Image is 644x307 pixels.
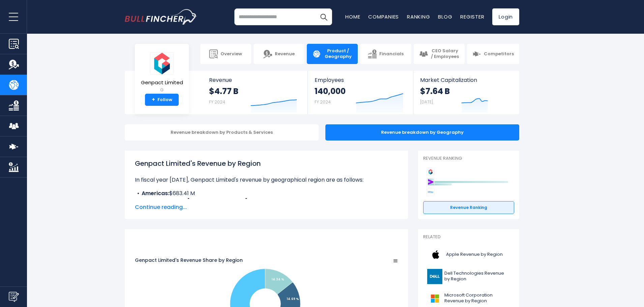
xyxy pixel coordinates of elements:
span: Revenue [209,77,301,83]
a: Register [460,13,484,20]
button: Search [315,8,332,25]
tspan: Genpact Limited's Revenue Share by Region [135,257,243,264]
span: CEO Salary / Employees [431,48,459,60]
p: In fiscal year [DATE], Genpact Limited's revenue by geographical region are as follows: [135,176,398,184]
span: Product / Geography [324,48,352,60]
a: Dell Technologies Revenue by Region [423,267,514,286]
li: $683.41 M [135,189,398,197]
small: FY 2024 [209,99,225,105]
a: Employees 140,000 FY 2024 [308,71,413,114]
a: Companies [368,13,399,20]
b: Asia Other Than [GEOGRAPHIC_DATA]: [142,197,249,205]
a: Login [492,8,519,25]
b: Americas: [142,189,169,197]
a: Genpact Limited G [141,52,183,94]
span: Employees [315,77,406,83]
a: CEO Salary / Employees [414,44,465,64]
span: Financials [379,51,404,57]
small: G [141,87,183,93]
div: Revenue breakdown by Products & Services [125,124,319,141]
span: Genpact Limited [141,80,183,86]
text: 14.69 % [287,297,299,301]
a: Revenue Ranking [423,201,514,214]
strong: $4.77 B [209,86,238,96]
small: [DATE] [420,99,433,105]
a: Product / Geography [307,44,358,64]
a: Revenue [254,44,304,64]
a: Go to homepage [125,9,197,25]
span: Continue reading... [135,203,398,211]
h1: Genpact Limited's Revenue by Region [135,158,398,168]
a: Ranking [407,13,430,20]
text: 14.34 % [271,277,284,281]
a: Competitors [467,44,519,64]
strong: 140,000 [315,86,346,96]
small: FY 2024 [315,99,331,105]
img: DELL logo [427,269,442,284]
img: bullfincher logo [125,9,197,25]
li: $700.26 M [135,197,398,206]
span: Microsoft Corporation Revenue by Region [444,293,510,304]
strong: $7.64 B [420,86,450,96]
a: Home [345,13,360,20]
img: MSFT logo [427,291,442,306]
img: Infosys Limited competitors logo [427,188,435,196]
span: Apple Revenue by Region [446,252,503,257]
p: Revenue Ranking [423,156,514,161]
a: Blog [438,13,452,20]
span: Competitors [484,51,514,57]
img: Accenture plc competitors logo [427,178,435,186]
img: Genpact Limited competitors logo [427,168,435,176]
strong: + [152,97,155,103]
div: Revenue breakdown by Geography [325,124,519,141]
a: Overview [200,44,251,64]
span: Market Capitalization [420,77,512,83]
span: Overview [221,51,242,57]
a: Revenue $4.77 B FY 2024 [202,71,308,114]
a: Apple Revenue by Region [423,245,514,264]
a: Financials [360,44,411,64]
span: Dell Technologies Revenue by Region [444,271,510,282]
img: AAPL logo [427,247,444,262]
span: Revenue [275,51,295,57]
a: +Follow [145,94,179,106]
p: Related [423,234,514,240]
a: Market Capitalization $7.64 B [DATE] [413,71,519,114]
